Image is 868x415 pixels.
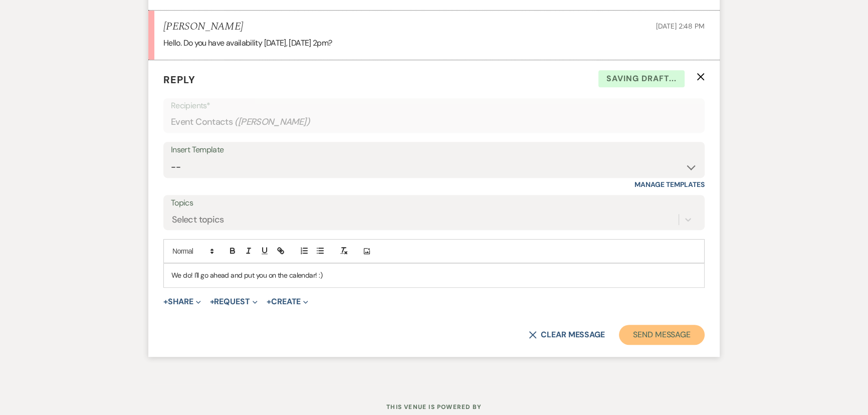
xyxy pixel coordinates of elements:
[634,180,705,189] a: Manage Templates
[163,21,243,33] h5: [PERSON_NAME]
[163,298,201,306] button: Share
[171,112,697,132] div: Event Contacts
[529,331,605,339] button: Clear message
[171,270,697,281] p: We do! I'll go ahead and put you on the calendar! :)
[267,298,308,306] button: Create
[171,143,697,157] div: Insert Template
[656,22,705,31] span: [DATE] 2:48 PM
[163,37,705,50] p: Hello. Do you have availability [DATE], [DATE] 2pm?
[210,298,258,306] button: Request
[171,196,697,211] label: Topics
[210,298,214,306] span: +
[163,73,195,86] span: Reply
[172,213,224,227] div: Select topics
[171,99,697,112] p: Recipients*
[163,298,168,306] span: +
[267,298,271,306] span: +
[235,115,310,129] span: ( [PERSON_NAME] )
[619,325,705,345] button: Send Message
[598,70,685,87] span: Saving draft...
